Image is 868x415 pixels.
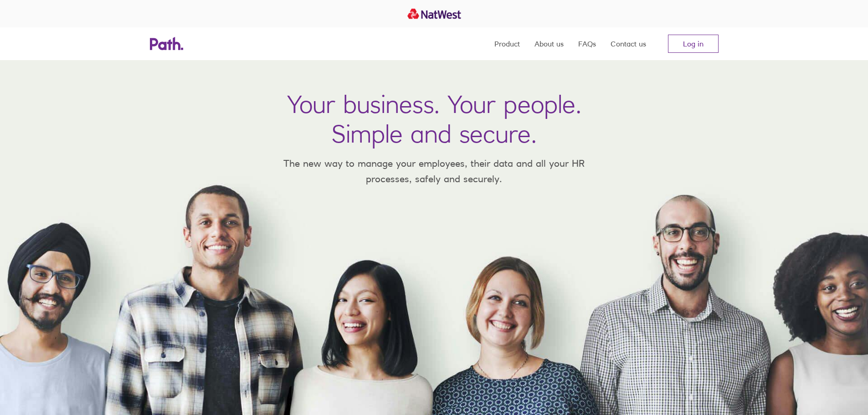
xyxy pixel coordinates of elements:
p: The new way to manage your employees, their data and all your HR processes, safely and securely. [270,156,598,186]
a: Log in [668,35,719,53]
a: About us [534,27,564,60]
a: FAQs [578,27,596,60]
h1: Your business. Your people. Simple and secure. [287,89,581,149]
a: Product [494,27,520,60]
a: Contact us [611,27,646,60]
